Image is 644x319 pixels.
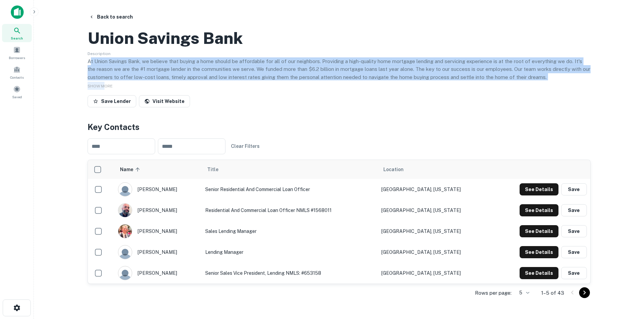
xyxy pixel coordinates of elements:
[378,179,492,200] td: [GEOGRAPHIC_DATA], [US_STATE]
[610,265,644,297] iframe: Chat Widget
[520,183,558,195] button: See Details
[520,246,558,258] button: See Details
[118,245,198,259] div: [PERSON_NAME]
[2,24,32,42] a: Search
[520,267,558,279] button: See Details
[139,95,190,107] a: Visit Website
[202,263,378,284] td: Senior Sales Vice President, Lending NMLS: #653158
[514,288,530,298] div: 5
[118,224,132,238] img: 1672260086652
[520,204,558,216] button: See Details
[202,179,378,200] td: Senior Residential and Commercial Loan Officer
[2,83,32,101] a: Saved
[561,246,587,258] button: Save
[88,160,590,284] div: scrollable content
[118,182,198,196] div: [PERSON_NAME]
[561,225,587,237] button: Save
[10,75,24,80] span: Contacts
[118,266,198,280] div: [PERSON_NAME]
[115,160,202,179] th: Name
[378,263,492,284] td: [GEOGRAPHIC_DATA], [US_STATE]
[11,35,23,41] span: Search
[579,287,590,298] button: Go to next page
[9,55,25,60] span: Borrowers
[228,140,262,152] button: Clear Filters
[88,84,113,88] span: SHOW MORE
[202,160,378,179] th: Title
[120,165,142,174] span: Name
[378,160,492,179] th: Location
[561,204,587,216] button: Save
[118,203,198,217] div: [PERSON_NAME]
[2,44,32,62] a: Borrowers
[118,245,132,259] img: 9c8pery4andzj6ohjkjp54ma2
[118,204,132,217] img: 1723257406247
[118,224,198,238] div: [PERSON_NAME]
[88,57,591,81] p: At Union Savings Bank, we believe that buying a home should be affordable for all of our neighbor...
[520,225,558,237] button: See Details
[383,165,404,174] span: Location
[202,200,378,221] td: Residential and Commercial Loan Officer NMLS #1568011
[561,267,587,279] button: Save
[561,183,587,195] button: Save
[475,289,511,297] p: Rows per page:
[2,63,32,81] a: Contacts
[202,221,378,242] td: Sales Lending Manager
[86,11,136,23] button: Back to search
[202,242,378,263] td: Lending Manager
[88,121,591,133] h4: Key Contacts
[118,183,132,196] img: 9c8pery4andzj6ohjkjp54ma2
[88,51,111,56] span: Description
[207,165,227,174] span: Title
[378,200,492,221] td: [GEOGRAPHIC_DATA], [US_STATE]
[378,242,492,263] td: [GEOGRAPHIC_DATA], [US_STATE]
[12,94,22,100] span: Saved
[378,221,492,242] td: [GEOGRAPHIC_DATA], [US_STATE]
[541,289,564,297] p: 1–5 of 43
[11,5,24,19] img: capitalize-icon.png
[118,266,132,280] img: 9c8pery4andzj6ohjkjp54ma2
[88,28,243,48] h2: Union Savings Bank
[88,95,136,107] button: Save Lender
